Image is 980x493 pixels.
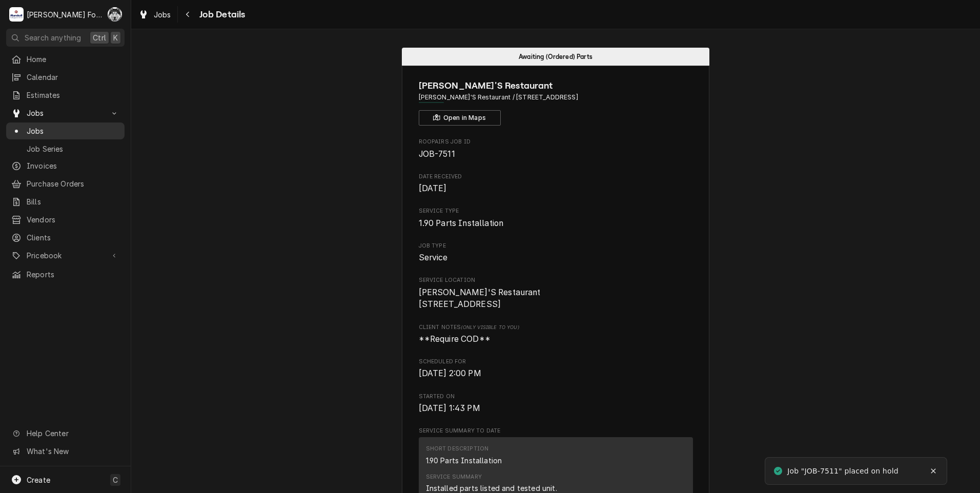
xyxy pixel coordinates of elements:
span: Scheduled For [419,358,693,366]
span: Pricebook [27,250,104,261]
span: [object Object] [419,333,693,345]
span: Reports [27,269,119,280]
span: Purchase Orders [27,178,119,189]
div: Status [402,48,709,66]
a: Job Series [6,140,125,157]
span: Estimates [27,90,119,100]
div: Chris Murphy (103)'s Avatar [108,7,122,22]
a: Jobs [6,122,125,139]
span: Service [419,253,448,262]
span: Jobs [154,9,171,20]
div: [PERSON_NAME] Food Equipment Service [27,9,102,20]
span: Date Received [419,182,693,195]
span: [PERSON_NAME]'S Restaurant [STREET_ADDRESS] [419,287,541,310]
span: C [113,475,118,485]
a: Go to Jobs [6,105,125,121]
div: Service Location [419,276,693,311]
span: Awaiting (Ordered) Parts [519,53,593,60]
span: Job Series [27,143,119,154]
div: Date Received [419,173,693,195]
span: Address [419,93,693,102]
span: Invoices [27,160,119,171]
div: Job Type [419,242,693,264]
a: Bills [6,193,125,210]
span: Client Notes [419,323,693,332]
span: Help Center [27,428,118,439]
a: Clients [6,229,125,246]
span: Calendar [27,72,119,83]
a: Calendar [6,69,125,86]
span: Service Type [419,217,693,230]
span: (Only Visible to You) [461,324,519,330]
span: Jobs [27,126,119,136]
a: Estimates [6,87,125,104]
div: 1.90 Parts Installation [426,455,502,466]
span: Job Type [419,242,693,250]
div: Marshall Food Equipment Service's Avatar [9,7,24,22]
div: Client Information [419,79,693,126]
span: [DATE] 2:00 PM [419,368,481,378]
span: [DATE] 1:43 PM [419,403,480,413]
div: Service Summary [426,473,482,481]
span: Clients [27,232,119,243]
button: Search anythingCtrlK [6,29,125,47]
div: Service Type [419,207,693,229]
span: What's New [27,446,118,457]
a: Invoices [6,157,125,174]
div: C( [108,7,122,22]
span: Job Details [196,8,246,22]
a: Vendors [6,211,125,228]
a: Go to Pricebook [6,247,125,264]
a: Jobs [134,6,175,23]
button: Navigate back [180,6,196,23]
span: Date Received [419,173,693,181]
span: K [113,32,118,43]
a: Reports [6,266,125,283]
span: Bills [27,196,119,207]
div: Job "JOB-7511" placed on hold [787,466,900,477]
span: Started On [419,393,693,401]
div: Roopairs Job ID [419,138,693,160]
span: Service Location [419,286,693,311]
span: JOB-7511 [419,149,455,159]
span: Name [419,79,693,93]
div: Short Description [426,445,489,453]
a: Purchase Orders [6,175,125,192]
span: Vendors [27,214,119,225]
a: Go to Help Center [6,425,125,442]
span: Started On [419,402,693,415]
span: Ctrl [93,32,106,43]
span: Service Type [419,207,693,215]
span: Service Location [419,276,693,284]
span: Roopairs Job ID [419,148,693,160]
div: Started On [419,393,693,415]
div: M [9,7,24,22]
span: Roopairs Job ID [419,138,693,146]
div: Scheduled For [419,358,693,380]
div: [object Object] [419,323,693,345]
span: Home [27,54,119,65]
span: Service Summary To Date [419,427,693,435]
span: [DATE] [419,183,447,193]
span: Search anything [25,32,81,43]
a: Go to What's New [6,443,125,460]
span: Job Type [419,252,693,264]
span: Create [27,476,50,484]
span: Jobs [27,108,104,118]
a: Home [6,51,125,68]
span: Scheduled For [419,367,693,380]
span: 1.90 Parts Installation [419,218,504,228]
button: Open in Maps [419,110,501,126]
